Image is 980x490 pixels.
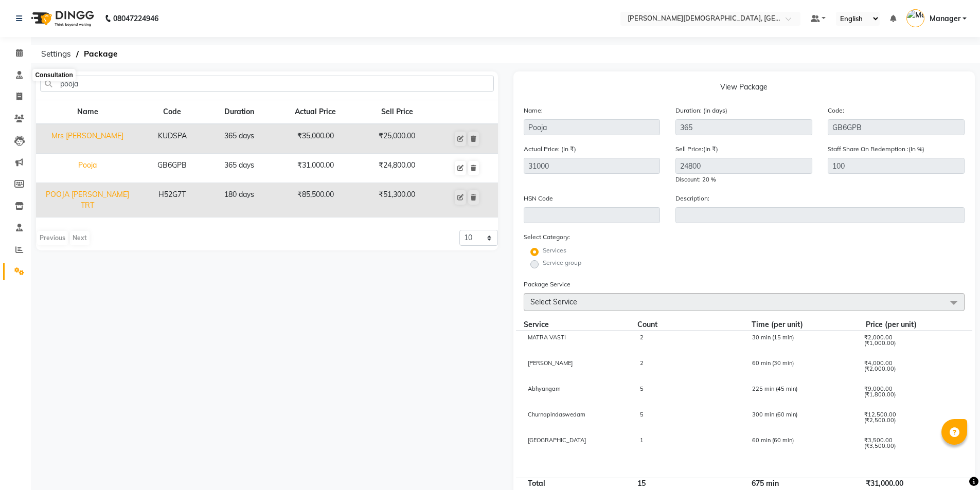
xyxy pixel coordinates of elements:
[543,258,581,267] label: Service group
[856,335,931,352] div: ₹2,000.00 (₹1,000.00)
[32,69,75,81] div: Consultation
[856,360,931,378] div: ₹4,000.00 (₹2,000.00)
[524,232,570,242] label: Select Category:
[40,76,494,92] input: Search by package name
[273,154,358,183] td: ₹31,000.00
[528,411,585,418] span: Churnapindaswedam
[630,319,744,330] div: Count
[530,297,577,306] span: Select Service
[906,9,924,27] img: Manager
[524,194,553,203] label: HSN Code
[528,334,566,341] span: MATRA VASTI
[205,183,273,217] td: 180 days
[79,45,122,63] span: Package
[744,412,856,429] div: 300 min (60 min)
[744,319,858,330] div: Time (per unit)
[524,144,576,154] label: Actual Price: (In ₹)
[744,335,856,352] div: 30 min (15 min)
[528,359,573,367] span: [PERSON_NAME]
[675,144,718,154] label: Sell Price:(In ₹)
[528,385,561,392] span: Abhyangam
[358,183,436,217] td: ₹51,300.00
[744,478,858,489] div: 675 min
[828,106,844,115] label: Code:
[856,438,931,455] div: ₹3,500.00 (₹3,500.00)
[139,183,205,217] td: H52G7T
[205,154,273,183] td: 365 days
[26,4,97,33] img: logo
[36,183,139,217] td: POOJA [PERSON_NAME] TRT
[675,194,709,203] label: Description:
[858,319,934,330] div: Price (per unit)
[273,124,358,154] td: ₹35,000.00
[744,360,856,378] div: 60 min (30 min)
[639,334,643,341] span: 2
[528,437,586,444] span: [GEOGRAPHIC_DATA]
[524,280,571,289] label: Package Service
[139,100,205,124] th: Code
[937,449,970,480] iframe: chat widget
[516,319,630,330] div: Service
[273,183,358,217] td: ₹85,500.00
[675,106,727,115] label: Duration: (in days)
[828,144,924,154] label: Staff Share On Redemption :(In %)
[930,13,960,24] span: Manager
[744,386,856,404] div: 225 min (45 min)
[639,437,643,444] span: 1
[273,100,358,124] th: Actual Price
[358,124,436,154] td: ₹25,000.00
[36,100,139,124] th: Name
[113,4,158,33] b: 08047224946
[36,124,139,154] td: Mrs [PERSON_NAME]
[358,100,436,124] th: Sell Price
[358,154,436,183] td: ₹24,800.00
[205,124,273,154] td: 365 days
[744,438,856,455] div: 60 min (60 min)
[543,246,566,255] label: Services
[36,45,76,63] span: Settings
[856,412,931,429] div: ₹12,500.00 (₹2,500.00)
[524,106,543,115] label: Name:
[639,359,643,367] span: 2
[639,411,643,418] span: 5
[856,386,931,404] div: ₹9,000.00 (₹1,800.00)
[524,82,965,97] p: View Package
[858,478,934,489] div: ₹31,000.00
[630,478,744,489] div: 15
[139,154,205,183] td: GB6GPB
[675,176,716,183] span: Discount: 20 %
[639,385,643,392] span: 5
[36,154,139,183] td: Pooja
[205,100,273,124] th: Duration
[139,124,205,154] td: KUDSPA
